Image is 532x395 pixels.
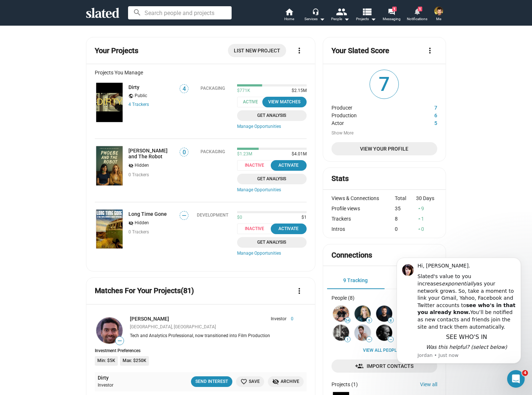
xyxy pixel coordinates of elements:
span: Projects [356,15,376,23]
mat-icon: arrow_drop_down [318,15,326,23]
div: View Matches [267,98,302,106]
div: 30 Days [416,195,437,201]
div: Projects (1) [331,381,358,387]
a: Get Analysis [237,174,307,184]
a: Dirty [98,374,109,381]
span: 7 [370,70,398,99]
img: Arturas Kerelis [333,325,349,341]
span: Save [240,378,260,385]
span: Public [135,93,147,99]
img: Caroline Bridges [376,325,392,341]
span: 9 Tracking [343,277,368,283]
a: 1Messaging [379,7,404,23]
mat-icon: arrow_drop_up [417,206,422,211]
button: Matt SchichterMe [430,5,447,24]
li: Max: $250K [120,356,149,366]
div: Packaging [201,149,225,154]
div: 0 [395,226,416,232]
span: Inactive [237,224,276,234]
button: Send Interest [191,376,232,387]
a: Import Contacts [331,359,437,373]
span: $1.23M [237,151,252,157]
img: Suraj Gupta [96,317,123,344]
span: — [367,337,372,342]
img: Adam Booth [376,306,392,322]
mat-icon: visibility_off [128,220,134,227]
span: 0 [180,149,188,156]
mat-card-title: Your Slated Score [331,46,389,56]
button: Activate [271,160,307,171]
span: 54 [345,318,350,323]
mat-icon: headset_mic [312,8,319,15]
div: Projects You Manage [95,70,307,75]
img: Alice Moran [355,306,371,322]
mat-icon: favorite_border [240,378,247,385]
span: — [180,212,188,219]
input: Search people and projects [128,6,232,19]
span: Get Analysis [241,112,302,119]
span: Messaging [383,15,401,23]
span: Active [237,97,268,107]
button: Projects [353,7,379,23]
span: 1 [418,7,422,11]
iframe: Intercom notifications message [386,248,532,391]
span: 4 [522,370,528,376]
div: Investment Preferences [95,348,307,353]
a: Phoebe and The Robot [95,145,124,187]
span: $0 [237,215,242,221]
mat-icon: view_list [361,6,372,17]
span: Get Analysis [241,175,302,183]
mat-icon: forum [388,8,395,15]
div: 1 [416,216,437,222]
span: Home [284,15,294,23]
a: Home [276,7,302,23]
span: Notifications [407,15,427,23]
div: Development [197,213,228,218]
a: View all People (8) [363,348,406,354]
button: Services [302,7,327,23]
span: List New Project [234,44,280,57]
span: $771K [237,88,250,94]
mat-icon: home [285,7,293,16]
span: 0 [286,316,293,322]
div: 0 [416,226,437,232]
span: 0 Trackers [128,229,149,235]
img: Peter Mihaichuk [333,306,349,322]
dd: 5 [410,118,437,126]
a: Long Time Gone [128,211,167,217]
a: Manage Opportunities [237,187,307,193]
div: Total [395,195,416,201]
span: 4 [180,85,188,93]
span: 1 [345,337,350,342]
mat-icon: arrow_drop_up [417,226,422,232]
button: Archive [268,376,304,387]
div: Tech and Analytics Professional, now transitioned into Film Production [130,333,293,339]
button: Show More [331,130,353,136]
img: Long Time Gone [96,210,123,249]
span: Investor [271,316,286,322]
div: Profile views [331,206,395,211]
div: Views & Connections [331,195,395,201]
div: People [331,15,349,23]
span: — [116,337,124,344]
span: $1 [299,215,307,221]
span: Hidden [135,163,149,169]
a: 4 Trackers [128,102,149,107]
div: 35 [395,206,416,211]
a: Get Analysis [237,110,307,121]
span: (81) [181,286,194,295]
span: $4.01M [289,151,307,157]
span: Hidden [135,220,149,226]
button: People [327,7,353,23]
div: Investor [98,383,149,388]
mat-icon: arrow_drop_down [342,15,351,23]
button: Activate [271,224,307,234]
mat-icon: visibility_off [128,162,134,169]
